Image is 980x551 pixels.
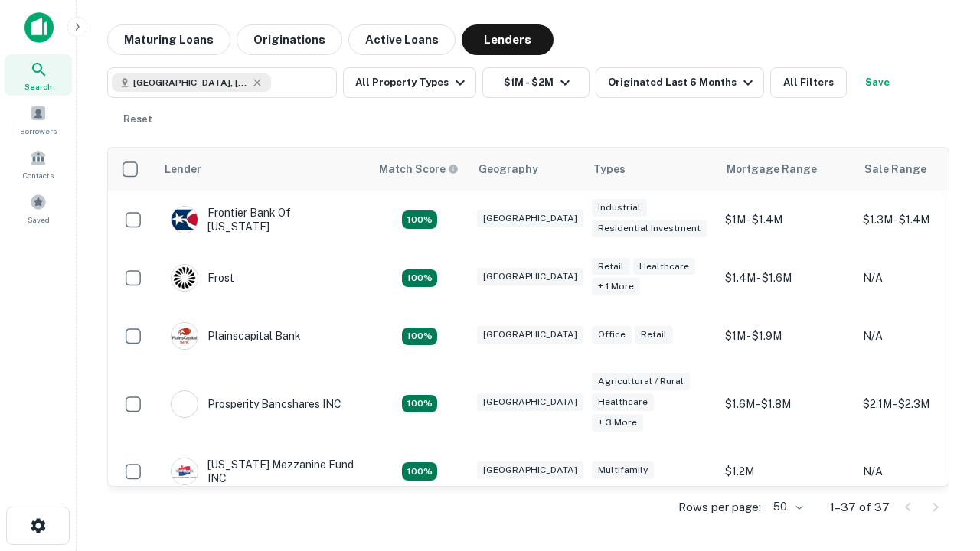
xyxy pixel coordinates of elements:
div: 50 [767,496,805,518]
th: Mortgage Range [717,148,855,191]
span: Search [24,80,52,93]
div: + 3 more [592,414,643,432]
th: Capitalize uses an advanced AI algorithm to match your search with the best lender. The match sco... [370,148,469,191]
button: Maturing Loans [107,24,230,55]
img: picture [171,391,198,417]
td: $1.6M - $1.8M [717,365,855,442]
span: Saved [28,214,50,226]
div: Geography [479,160,538,178]
div: Originated Last 6 Months [608,73,757,92]
div: Industrial [592,199,647,217]
div: Frost [171,264,234,292]
button: $1M - $2M [482,67,590,98]
th: Lender [155,148,370,191]
div: Prosperity Bancshares INC [171,390,341,418]
div: Matching Properties: 4, hasApolloMatch: undefined [402,210,437,229]
div: [US_STATE] Mezzanine Fund INC [171,458,354,485]
img: picture [171,458,198,484]
div: Matching Properties: 4, hasApolloMatch: undefined [402,328,437,346]
button: All Property Types [343,67,476,98]
span: [GEOGRAPHIC_DATA], [GEOGRAPHIC_DATA], [GEOGRAPHIC_DATA] [133,76,248,90]
td: $1M - $1.9M [717,307,855,365]
a: Contacts [5,143,72,184]
button: Reset [113,104,162,135]
span: Borrowers [20,125,57,137]
a: Search [5,54,72,96]
td: $1M - $1.4M [717,191,855,249]
span: Contacts [23,169,54,181]
div: [GEOGRAPHIC_DATA] [477,268,583,285]
div: Multifamily [592,461,654,479]
div: [GEOGRAPHIC_DATA] [477,210,583,227]
img: capitalize-icon.png [24,12,54,43]
th: Types [584,148,717,191]
img: picture [171,207,198,233]
div: Plainscapital Bank [171,322,301,350]
div: Retail [592,258,630,275]
div: Matching Properties: 4, hasApolloMatch: undefined [402,269,437,288]
td: $1.4M - $1.6M [717,249,855,307]
div: Lender [165,160,201,178]
div: Retail [635,326,673,344]
div: Mortgage Range [727,160,817,178]
button: Originated Last 6 Months [596,67,764,98]
div: Frontier Bank Of [US_STATE] [171,206,354,233]
button: Save your search to get updates of matches that match your search criteria. [853,67,902,98]
div: Matching Properties: 5, hasApolloMatch: undefined [402,462,437,481]
div: + 1 more [592,278,640,295]
th: Geography [469,148,584,191]
td: $1.2M [717,442,855,500]
div: Office [592,326,632,344]
img: picture [171,323,198,349]
div: Residential Investment [592,220,707,237]
h6: Match Score [379,161,456,178]
iframe: Chat Widget [903,429,980,502]
p: 1–37 of 37 [830,498,890,517]
p: Rows per page: [678,498,761,517]
a: Saved [5,187,72,229]
button: Active Loans [348,24,456,55]
div: Capitalize uses an advanced AI algorithm to match your search with the best lender. The match sco... [379,161,459,178]
div: [GEOGRAPHIC_DATA] [477,461,583,479]
div: Matching Properties: 6, hasApolloMatch: undefined [402,395,437,413]
button: All Filters [770,67,847,98]
div: Agricultural / Rural [592,373,690,390]
div: [GEOGRAPHIC_DATA] [477,393,583,411]
div: Types [593,160,626,178]
div: Healthcare [592,393,654,411]
div: Healthcare [633,258,695,275]
div: Sale Range [864,160,926,178]
button: Lenders [462,24,554,55]
a: Borrowers [5,99,72,140]
div: [GEOGRAPHIC_DATA] [477,326,583,344]
img: picture [171,265,198,291]
button: Originations [237,24,342,55]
